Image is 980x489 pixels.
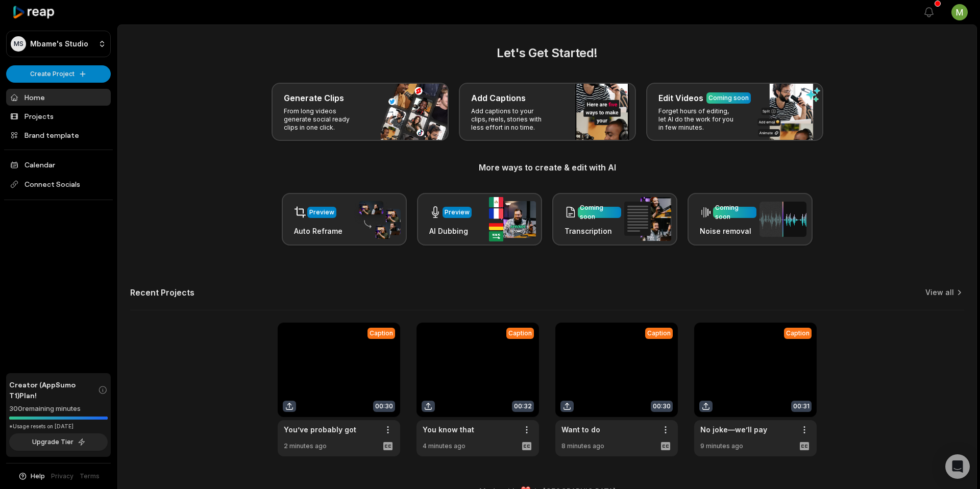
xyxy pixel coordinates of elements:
[9,433,108,451] button: Upgrade Tier
[580,203,619,222] div: Coming soon
[700,226,756,236] h3: Noise removal
[31,472,45,481] span: Help
[561,424,600,435] a: Want to do
[18,472,45,481] button: Help
[6,89,111,106] a: Home
[130,287,194,298] h2: Recent Projects
[6,127,111,143] a: Brand template
[284,424,356,435] a: You’ve probably got
[925,287,954,298] a: View all
[6,108,111,125] a: Projects
[130,44,964,62] h2: Let's Get Started!
[489,197,536,241] img: ai_dubbing.png
[658,107,738,132] p: Forget hours of editing, let AI do the work for you in few minutes.
[309,208,334,217] div: Preview
[429,226,472,236] h3: AI Dubbing
[624,197,671,241] img: transcription.png
[284,107,363,132] p: From long videos generate social ready clips in one click.
[708,93,749,103] div: Coming soon
[51,472,73,481] a: Privacy
[715,203,754,222] div: Coming soon
[445,208,470,217] div: Preview
[30,39,88,48] p: Mbame's Studio
[80,472,100,481] a: Terms
[284,92,344,104] h3: Generate Clips
[700,424,767,435] a: No joke—we’ll pay
[6,65,111,83] button: Create Project
[658,92,703,104] h3: Edit Videos
[294,226,342,236] h3: Auto Reframe
[945,454,970,479] div: Open Intercom Messenger
[759,202,806,237] img: noise_removal.png
[130,161,964,174] h3: More ways to create & edit with AI
[6,156,111,173] a: Calendar
[565,226,621,236] h3: Transcription
[9,404,108,414] div: 300 remaining minutes
[354,200,401,239] img: auto_reframe.png
[471,107,550,132] p: Add captions to your clips, reels, stories with less effort in no time.
[9,423,108,430] div: *Usage resets on [DATE]
[471,92,526,104] h3: Add Captions
[9,379,98,401] span: Creator (AppSumo T1) Plan!
[423,424,474,435] a: You know that
[6,175,111,193] span: Connect Socials
[11,36,26,52] div: MS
